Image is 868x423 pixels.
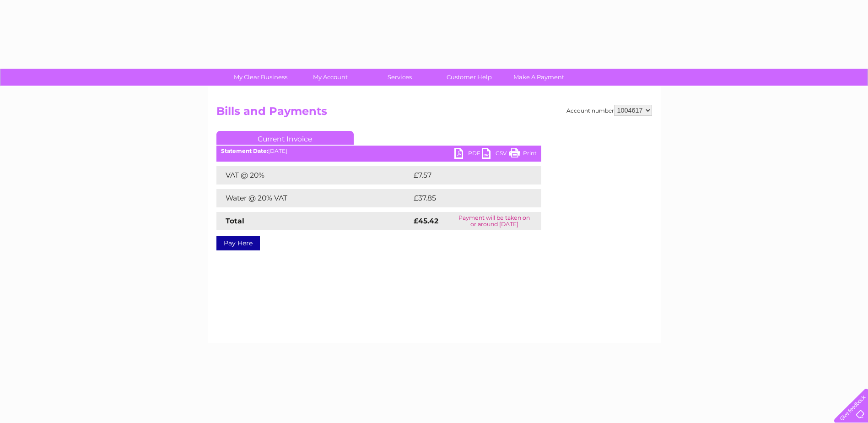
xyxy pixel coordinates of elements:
strong: Total [226,217,244,225]
a: My Clear Business [223,69,298,86]
td: £37.85 [411,189,523,207]
td: £7.57 [411,166,519,184]
a: Pay Here [216,236,260,250]
td: VAT @ 20% [216,166,411,184]
a: Customer Help [431,69,507,86]
a: My Account [292,69,368,86]
td: Water @ 20% VAT [216,189,411,207]
h2: Bills and Payments [216,105,652,122]
div: [DATE] [216,148,541,154]
b: Statement Date: [221,147,268,154]
td: Payment will be taken on or around [DATE] [447,212,541,230]
strong: £45.42 [414,217,438,225]
a: Current Invoice [216,131,354,145]
a: Print [509,148,537,161]
a: CSV [482,148,509,161]
a: Services [362,69,437,86]
a: Make A Payment [501,69,577,86]
div: Account number [566,105,652,116]
a: PDF [454,148,482,161]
